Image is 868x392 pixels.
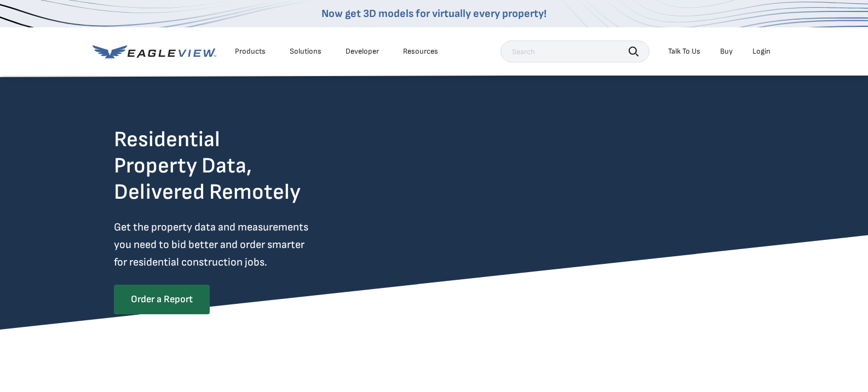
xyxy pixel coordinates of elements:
[501,41,649,62] input: Search
[114,285,210,314] a: Order a Report
[668,47,700,56] div: Talk To Us
[346,47,379,56] a: Developer
[114,218,354,271] p: Get the property data and measurements you need to bid better and order smarter for residential c...
[321,7,547,20] a: Now get 3D models for virtually every property!
[290,47,321,56] div: Solutions
[720,47,733,56] a: Buy
[235,47,266,56] div: Products
[752,47,771,56] div: Login
[403,47,438,56] div: Resources
[114,126,301,205] h2: Residential Property Data, Delivered Remotely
